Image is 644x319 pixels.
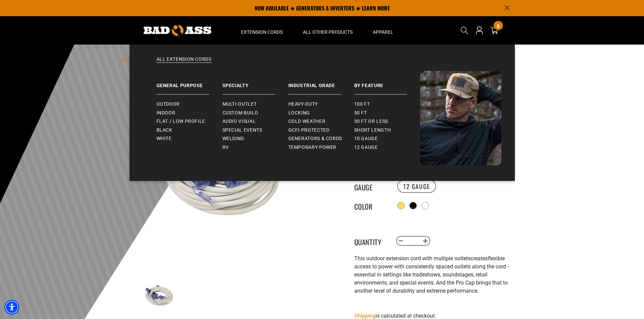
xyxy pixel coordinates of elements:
[354,109,420,117] a: 50 ft
[157,117,222,126] a: Flat / Low Profile
[157,110,175,116] span: Indoor
[157,71,222,95] a: General Purpose
[354,143,420,152] a: 12 gauge
[231,16,293,45] summary: Extension Cords
[143,56,501,71] a: All Extension Cords
[288,127,330,133] span: GCFI-Protected
[157,109,222,117] a: Indoor
[288,136,342,142] span: Generators & Cords
[222,126,288,135] a: Special Events
[222,136,244,142] span: Welding
[354,117,420,126] a: 30 ft or less
[4,300,19,315] div: Accessibility Menu
[288,71,354,95] a: Industrial Grade
[157,118,206,125] span: Flat / Low Profile
[119,57,165,61] a: Bad Ass Extension Cords
[354,313,376,319] a: Shipping
[474,16,485,45] a: Open this option
[222,109,288,117] a: Custom Build
[222,144,229,151] span: RV
[157,100,222,109] a: Outdoor
[139,276,178,315] img: white
[222,100,288,109] a: Multi-Outlet
[354,110,367,116] span: 50 ft
[354,255,471,262] span: This outdoor extension cord with multiple outlets
[157,136,172,142] span: White
[222,117,288,126] a: Audio Visual
[288,144,337,151] span: Temporary Power
[354,144,378,151] span: 12 gauge
[354,201,388,210] legend: Color
[354,136,378,142] span: 10 gauge
[241,29,283,35] span: Extension Cords
[354,127,391,133] span: Short Length
[288,100,354,109] a: Heavy-Duty
[222,143,288,152] a: RV
[459,25,470,36] summary: Search
[303,29,353,35] span: All Other Products
[288,101,318,107] span: Heavy-Duty
[471,255,488,262] span: creates
[354,118,388,125] span: 30 ft or less
[157,101,180,107] span: Outdoor
[288,117,354,126] a: Cold Weather
[497,23,500,28] span: 6
[354,100,420,109] a: 100 ft
[293,16,363,45] summary: All Other Products
[222,110,258,116] span: Custom Build
[119,55,320,63] nav: breadcrumbs
[354,255,520,295] p: flexible access to power with consistently spaced outlets along the cord - essential in settings ...
[288,126,354,135] a: GCFI-Protected
[222,127,262,133] span: Special Events
[397,180,436,193] label: 12 GAUGE
[354,126,420,135] a: Short Length
[288,110,310,116] span: Locking
[288,143,354,152] a: Temporary Power
[363,16,403,45] summary: Apparel
[222,101,257,107] span: Multi-Outlet
[354,71,420,95] a: By Feature
[354,182,388,191] legend: Gauge
[222,118,256,125] span: Audio Visual
[288,118,326,125] span: Cold Weather
[144,25,211,36] img: Bad Ass Extension Cords
[288,134,354,143] a: Generators & Cords
[354,134,420,143] a: 10 gauge
[288,109,354,117] a: Locking
[157,134,222,143] a: White
[157,127,172,133] span: Black
[222,71,288,95] a: Specialty
[373,29,393,35] span: Apparel
[354,101,370,107] span: 100 ft
[222,134,288,143] a: Welding
[420,71,501,165] img: Bad Ass Extension Cords
[157,126,222,135] a: Black
[354,237,388,245] label: Quantity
